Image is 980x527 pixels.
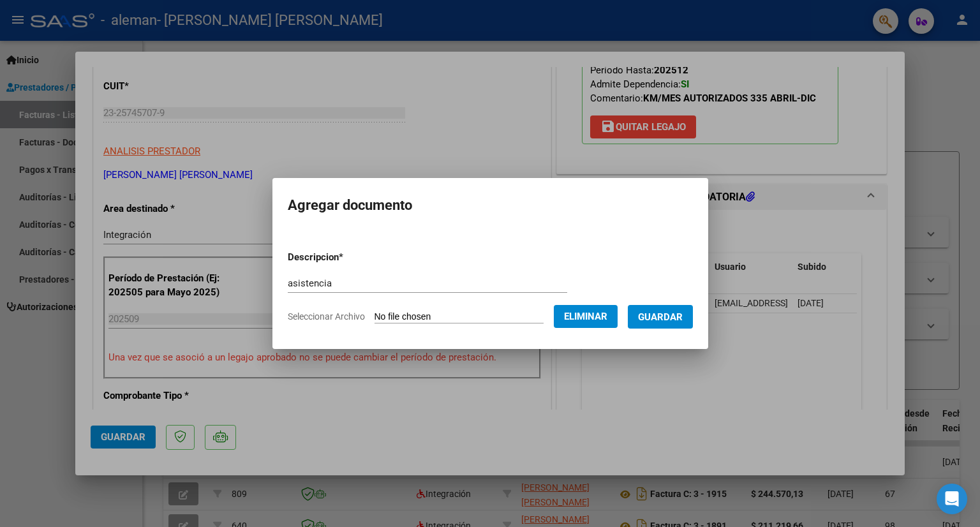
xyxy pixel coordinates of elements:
[638,311,683,323] span: Guardar
[564,311,607,322] span: Eliminar
[628,305,693,329] button: Guardar
[288,250,410,265] p: Descripcion
[937,484,967,514] div: Open Intercom Messenger
[554,305,618,328] button: Eliminar
[288,193,693,218] h2: Agregar documento
[288,311,365,322] span: Seleccionar Archivo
